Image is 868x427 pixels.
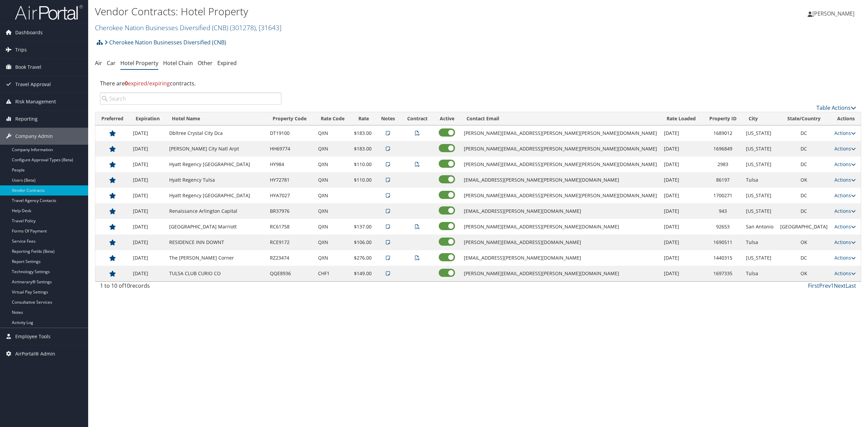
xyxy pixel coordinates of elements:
[267,125,315,141] td: DT19100
[267,157,315,172] td: HY984
[166,112,267,125] th: Hotel Name: activate to sort column ascending
[460,141,660,157] td: [PERSON_NAME][EMAIL_ADDRESS][PERSON_NAME][PERSON_NAME][DOMAIN_NAME]
[15,59,41,76] span: Book Travel
[351,112,375,125] th: Rate: activate to sort column ascending
[15,4,83,20] img: airportal-logo.png
[15,328,51,345] span: Employee Tools
[777,172,831,188] td: OK
[834,145,856,152] a: Actions
[130,235,166,250] td: [DATE]
[15,41,27,58] span: Trips
[660,125,703,141] td: [DATE]
[460,157,660,172] td: [PERSON_NAME][EMAIL_ADDRESS][PERSON_NAME][PERSON_NAME][DOMAIN_NAME]
[267,235,315,250] td: RCE9172
[777,235,831,250] td: OK
[351,266,375,281] td: $149.00
[703,235,743,250] td: 1690511
[130,188,166,203] td: [DATE]
[166,125,267,141] td: Dbltree Crystal City Dca
[104,36,226,49] a: Cherokee Nation Businesses Diversified (CNB)
[166,219,267,235] td: [GEOGRAPHIC_DATA] Marriott
[315,219,351,235] td: QXN
[351,219,375,235] td: $137.00
[351,235,375,250] td: $106.00
[315,172,351,188] td: QXN
[660,112,703,125] th: Rate Loaded: activate to sort column ascending
[267,250,315,266] td: RZ23474
[434,112,460,125] th: Active: activate to sort column ascending
[808,282,819,289] a: First
[166,250,267,266] td: The [PERSON_NAME] Corner
[777,266,831,281] td: OK
[130,219,166,235] td: [DATE]
[95,23,281,32] a: Cherokee Nation Businesses Diversified (CNB)
[15,110,38,127] span: Reporting
[703,188,743,203] td: 1700271
[315,157,351,172] td: QXN
[130,141,166,157] td: [DATE]
[166,157,267,172] td: Hyatt Regency [GEOGRAPHIC_DATA]
[460,235,660,250] td: [PERSON_NAME][EMAIL_ADDRESS][DOMAIN_NAME]
[743,250,777,266] td: [US_STATE]
[315,266,351,281] td: CHF1
[660,203,703,219] td: [DATE]
[460,125,660,141] td: [PERSON_NAME][EMAIL_ADDRESS][PERSON_NAME][PERSON_NAME][DOMAIN_NAME]
[743,125,777,141] td: [US_STATE]
[130,157,166,172] td: [DATE]
[315,141,351,157] td: QXN
[660,219,703,235] td: [DATE]
[743,172,777,188] td: Tulsa
[660,235,703,250] td: [DATE]
[15,345,55,362] span: AirPortal® Admin
[831,282,834,289] a: 1
[703,172,743,188] td: 86197
[198,59,213,67] a: Other
[777,141,831,157] td: DC
[267,219,315,235] td: RC61758
[777,112,831,125] th: State/Country: activate to sort column ascending
[166,141,267,157] td: [PERSON_NAME] City Natl Arpt
[819,282,831,289] a: Prev
[95,59,102,67] a: Air
[743,141,777,157] td: [US_STATE]
[166,203,267,219] td: Renaissance Arlington Capital
[703,157,743,172] td: 2983
[130,250,166,266] td: [DATE]
[743,235,777,250] td: Tulsa
[267,112,315,125] th: Property Code: activate to sort column ascending
[95,74,861,93] div: There are contracts.
[816,104,856,111] a: Table Actions
[703,219,743,235] td: 92653
[315,112,351,125] th: Rate Code: activate to sort column ascending
[660,157,703,172] td: [DATE]
[834,223,856,230] a: Actions
[267,203,315,219] td: BR37976
[834,177,856,183] a: Actions
[267,266,315,281] td: QQE8936
[777,125,831,141] td: DC
[315,188,351,203] td: QXN
[107,59,116,67] a: Car
[351,250,375,266] td: $276.00
[15,93,56,110] span: Risk Management
[125,80,128,87] strong: 0
[95,112,130,125] th: Preferred: activate to sort column ascending
[703,112,743,125] th: Property ID: activate to sort column ascending
[812,10,854,17] span: [PERSON_NAME]
[460,203,660,219] td: [EMAIL_ADDRESS][PERSON_NAME][DOMAIN_NAME]
[743,112,777,125] th: City: activate to sort column ascending
[834,161,856,167] a: Actions
[130,125,166,141] td: [DATE]
[834,255,856,261] a: Actions
[703,203,743,219] td: 943
[100,282,281,293] div: 1 to 10 of records
[777,203,831,219] td: DC
[125,80,170,87] span: expired/expiring
[15,24,43,41] span: Dashboards
[95,4,606,19] h1: Vendor Contracts: Hotel Property
[660,250,703,266] td: [DATE]
[834,239,856,245] a: Actions
[660,188,703,203] td: [DATE]
[808,3,861,24] a: [PERSON_NAME]
[130,172,166,188] td: [DATE]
